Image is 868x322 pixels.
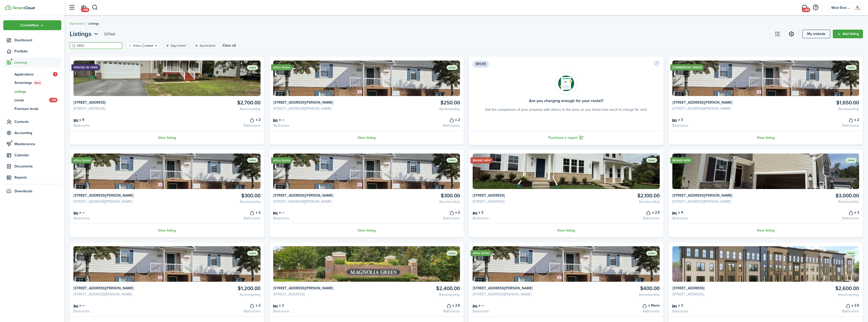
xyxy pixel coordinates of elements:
[14,37,61,43] span: Dashboard
[79,1,88,14] a: Notifications
[811,3,820,12] button: Open resource center
[529,99,603,103] card-title: Are you charging enough for your rental?
[14,106,61,111] span: Premium leads
[768,193,859,199] card-listing-title: $3,000.00
[73,246,261,282] img: Listing avatar
[568,309,659,314] card-listing-description: Bathrooms
[169,216,260,221] card-listing-description: Bathrooms
[273,61,460,96] img: Listing avatar
[273,117,365,122] card-listing-title: x —
[555,72,578,95] img: Rentability report avatar
[169,106,260,112] card-listing-description: Rent/monthly
[672,193,764,198] card-listing-title: [STREET_ADDRESS][PERSON_NAME]
[12,6,34,9] img: TenantCloud
[368,199,460,204] card-listing-description: Rent/monthly
[273,100,365,105] card-listing-title: [STREET_ADDRESS][PERSON_NAME]
[3,87,61,96] a: Listings
[846,65,857,70] status: Listed
[473,286,564,291] card-listing-title: [STREET_ADDRESS][PERSON_NAME]
[14,130,61,136] span: Accounting
[71,157,93,163] ribbon: office Suites
[92,3,98,12] button: Search
[73,193,165,198] card-listing-title: [STREET_ADDRESS][PERSON_NAME]
[473,246,660,282] img: Listing avatar
[3,35,61,45] a: Dashboard
[73,117,165,122] card-listing-title: x 4
[447,65,457,70] status: Listed
[3,20,61,30] button: Open menu
[669,131,863,145] a: View listing
[368,210,460,215] card-listing-title: x 2
[473,210,564,215] card-listing-title: x 3
[669,223,863,237] a: View listing
[200,43,216,48] filter-tag-label: Syndication
[169,123,260,128] card-listing-description: Bathrooms
[273,309,365,314] card-listing-description: Bedrooms
[104,31,115,37] header-page-total: 32 Total
[273,210,365,215] card-listing-title: x —
[473,302,564,308] card-listing-title: x —
[368,117,460,122] card-listing-title: x 2
[846,158,857,163] status: Listed
[73,106,165,111] card-listing-description: [STREET_ADDRESS]
[169,199,260,204] card-listing-description: Rent/monthly
[473,309,564,314] card-listing-description: Bedrooms
[14,98,49,103] span: Leads
[768,302,859,308] card-listing-title: x 2.5
[71,64,100,70] ribbon: FENCED IN YARD
[672,123,764,128] card-listing-description: Bedrooms
[128,44,132,48] button: Clear filter
[14,188,32,194] span: Downloads
[70,223,264,237] a: View listing
[169,309,260,314] card-listing-description: Bathrooms
[70,29,99,39] button: Listings
[672,61,859,96] img: Listing avatar
[273,286,365,291] card-listing-title: [STREET_ADDRESS][PERSON_NAME]
[70,21,84,26] a: Dashboard
[73,199,165,204] card-listing-description: [STREET_ADDRESS][PERSON_NAME]
[73,123,165,128] card-listing-description: Bedrooms
[73,61,261,96] img: Listing avatar
[169,292,260,297] card-listing-description: Rent/monthly
[21,24,39,27] span: Create New
[368,123,460,128] card-listing-description: Bathrooms
[73,286,165,291] card-listing-title: [STREET_ADDRESS][PERSON_NAME]
[768,106,859,112] card-listing-description: Rent/monthly
[81,8,89,12] span: +99
[768,100,859,106] card-listing-title: $1,650.00
[368,100,460,106] card-listing-title: $250.00
[169,302,260,308] card-listing-title: x 2
[368,309,460,314] card-listing-description: Bathrooms
[846,251,857,256] status: Listed
[14,89,61,94] span: Listings
[672,302,764,308] card-listing-title: x 3
[247,158,258,163] status: Listed
[169,210,260,215] card-listing-title: x 2
[568,199,659,204] card-listing-description: Rent/monthly
[271,157,292,163] ribbon: office Suites
[833,30,863,38] a: Add listing
[473,154,660,189] img: Listing avatar
[14,164,61,169] span: Documents
[473,193,564,198] card-listing-title: [STREET_ADDRESS]
[269,223,464,237] a: View listing
[273,193,365,198] card-listing-title: [STREET_ADDRESS][PERSON_NAME]
[447,158,457,163] status: Listed
[14,119,61,124] span: Contacts
[672,100,764,105] card-listing-title: [STREET_ADDRESS][PERSON_NAME]
[802,30,830,38] a: My website
[768,309,859,314] card-listing-description: Bathrooms
[88,21,99,26] span: Listings
[73,100,165,105] card-listing-title: [STREET_ADDRESS]
[568,286,659,291] card-listing-title: $400.00
[53,72,58,77] span: 1
[672,286,764,291] card-listing-title: [STREET_ADDRESS]
[67,3,77,12] button: Open sidebar
[768,117,859,122] card-listing-title: x 2
[73,210,165,215] card-listing-title: x —
[768,286,859,291] card-listing-title: $2,600.00
[568,210,659,215] card-listing-title: x 2.5
[471,157,493,163] ribbon: BRAND NEW
[271,64,292,70] ribbon: office Suites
